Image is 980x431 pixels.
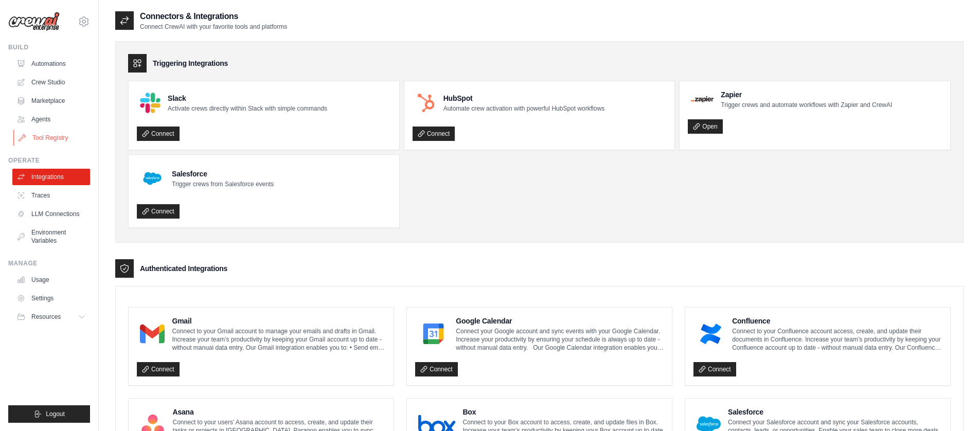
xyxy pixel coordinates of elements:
p: Activate crews directly within Slack with simple commands [168,104,327,113]
button: Resources [12,309,90,325]
p: Connect to your Gmail account to manage your emails and drafts in Gmail. Increase your team’s pro... [172,327,385,352]
p: Connect to your Confluence account access, create, and update their documents in Confluence. Incr... [732,327,942,352]
a: Connect [137,204,180,219]
h4: Confluence [732,316,942,326]
a: Agents [12,111,90,128]
h4: Box [462,407,664,417]
a: Usage [12,272,90,288]
a: Connect [413,127,455,141]
p: Connect CrewAI with your favorite tools and platforms [140,23,287,31]
a: Tool Registry [13,130,91,146]
a: Traces [12,187,90,204]
img: Slack Logo [140,93,161,113]
h4: Salesforce [728,407,942,417]
a: Settings [12,290,90,307]
h2: Connectors & Integrations [140,10,287,23]
p: Trigger crews from Salesforce events [172,180,274,188]
a: Marketplace [12,93,90,109]
a: Connect [137,362,180,376]
a: Connect [693,362,736,376]
img: Salesforce Logo [140,166,165,191]
a: Crew Studio [12,74,90,91]
h4: Google Calendar [456,316,664,326]
span: Logout [46,410,65,418]
div: Operate [8,156,90,165]
h3: Triggering Integrations [153,58,228,68]
h4: Zapier [721,89,892,100]
h4: HubSpot [443,93,604,103]
a: Connect [137,127,180,141]
h4: Gmail [172,316,385,326]
div: Build [8,43,90,51]
a: LLM Connections [12,206,90,222]
p: Trigger crews and automate workflows with Zapier and CrewAI [721,101,892,109]
p: Automate crew activation with powerful HubSpot workflows [443,104,604,113]
img: HubSpot Logo [416,93,436,113]
p: Connect your Google account and sync events with your Google Calendar. Increase your productivity... [456,327,664,352]
img: Logo [8,12,60,31]
a: Environment Variables [12,224,90,249]
img: Gmail Logo [140,324,165,344]
a: Open [688,119,722,134]
img: Confluence Logo [697,324,725,344]
a: Connect [415,362,458,376]
img: Zapier Logo [691,96,714,102]
a: Integrations [12,169,90,185]
div: Manage [8,259,90,267]
a: Automations [12,56,90,72]
h3: Authenticated Integrations [140,263,227,274]
span: Resources [31,313,61,321]
h4: Asana [173,407,385,417]
img: Google Calendar Logo [418,324,449,344]
h4: Slack [168,93,327,103]
button: Logout [8,405,90,423]
h4: Salesforce [172,169,274,179]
